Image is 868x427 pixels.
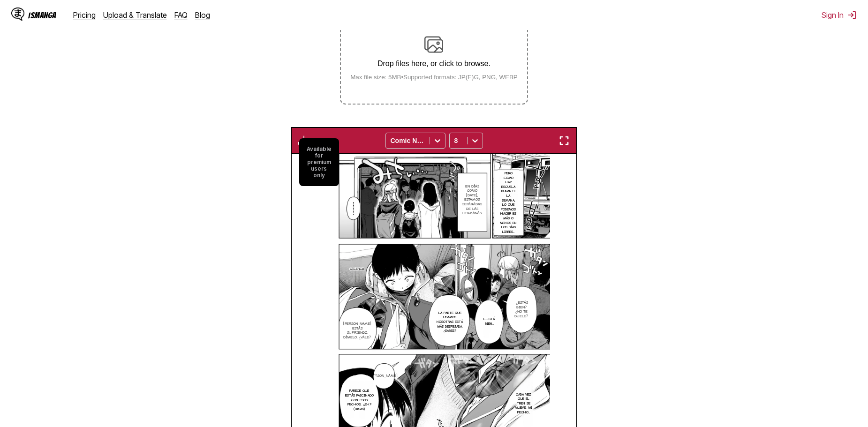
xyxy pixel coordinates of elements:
img: Download translated images [298,135,309,146]
p: Cada vez que el tren se mueve, mi pecho... [513,390,534,417]
div: IsManga [28,11,56,20]
img: Enter fullscreen [559,135,570,146]
a: Upload & Translate [103,10,167,20]
small: Available for premium users only [299,138,339,186]
p: [PERSON_NAME]. [368,372,400,380]
p: Pero como hay escuela durante la semana, lo que podemos hacer es más o menos en los días libres... [498,169,519,236]
p: En días como [DATE], estamos separadas de las hermanas. [460,182,484,217]
button: Sign In [822,10,857,20]
p: Parece que estás fascinado con esos pechos, ¿eh? (risas) [342,387,377,413]
small: Max file size: 5MB • Supported formats: JP(E)G, PNG, WEBP [343,74,525,81]
img: Sign out [847,10,857,20]
p: Drop files here, or click to browse. [343,60,525,68]
p: C...cerca. [348,265,366,273]
a: IsManga LogoIsManga [11,7,73,22]
a: Pricing [73,10,96,20]
p: [PERSON_NAME] estás sufriendo, dímelo, ¿vale? [341,320,373,341]
p: E...está bien... [482,315,497,328]
a: FAQ [174,10,188,20]
p: La parte que usamos nosotras está más despejada, ¿sabes? [434,309,466,335]
p: -¿Estás bien? ¿No te duele? [513,299,530,320]
img: IsManga Logo [11,7,24,21]
a: Blog [195,10,210,20]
